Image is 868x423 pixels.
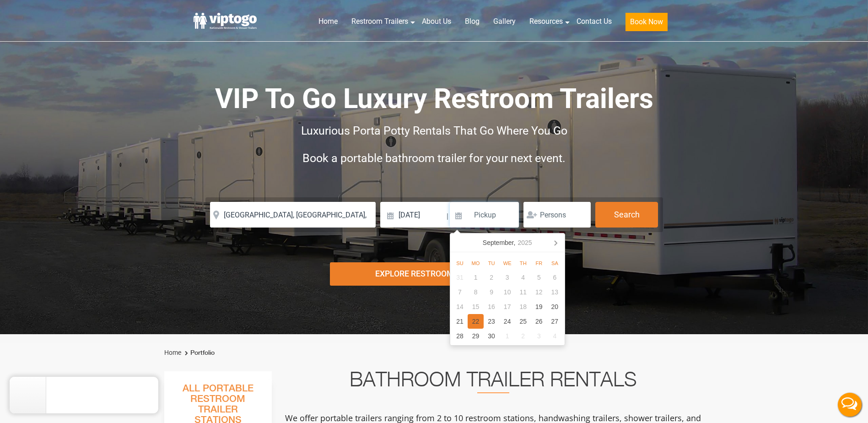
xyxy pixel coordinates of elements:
[452,258,468,269] div: Su
[531,285,547,299] div: 12
[499,270,515,285] div: 3
[595,202,658,228] button: Search
[345,11,415,32] a: Restroom Trailers
[499,285,515,299] div: 10
[499,329,515,343] div: 1
[468,329,484,343] div: 29
[531,258,547,269] div: Fr
[531,299,547,314] div: 19
[499,258,515,269] div: We
[415,11,458,32] a: About Us
[468,270,484,285] div: 1
[831,386,868,423] button: Live Chat
[452,329,468,343] div: 28
[523,202,591,228] input: Persons
[330,262,538,286] div: Explore Restroom Trailers
[547,329,563,343] div: 4
[570,11,619,32] a: Contact Us
[531,329,547,343] div: 3
[183,347,215,358] li: Portfolio
[468,299,484,314] div: 15
[452,299,468,314] div: 14
[302,152,566,165] span: Book a portable bathroom trailer for your next event.
[164,349,181,356] a: Home
[484,314,500,329] div: 23
[484,258,500,269] div: Tu
[312,11,345,32] a: Home
[479,235,536,250] div: September,
[450,202,519,228] input: Pickup
[468,314,484,329] div: 22
[547,285,563,299] div: 13
[380,202,446,228] input: Delivery
[468,285,484,299] div: 8
[625,13,668,31] button: Book Now
[484,299,500,314] div: 16
[515,314,531,329] div: 25
[531,314,547,329] div: 26
[499,314,515,329] div: 24
[515,258,531,269] div: Th
[452,314,468,329] div: 21
[531,270,547,285] div: 5
[547,258,563,269] div: Sa
[447,202,448,231] span: |
[547,314,563,329] div: 27
[499,299,515,314] div: 17
[301,124,567,137] span: Luxurious Porta Potty Rentals That Go Where You Go
[468,258,484,269] div: Mo
[518,237,532,248] i: 2025
[515,285,531,299] div: 11
[547,299,563,314] div: 20
[458,11,486,32] a: Blog
[284,371,702,393] h2: Bathroom Trailer Rentals
[215,82,653,115] span: VIP To Go Luxury Restroom Trailers
[452,285,468,299] div: 7
[484,285,500,299] div: 9
[452,270,468,285] div: 31
[515,270,531,285] div: 4
[210,202,376,228] input: Where do you need your restroom?
[484,329,500,343] div: 30
[515,329,531,343] div: 2
[619,11,674,37] a: Book Now
[486,11,523,32] a: Gallery
[484,270,500,285] div: 2
[515,299,531,314] div: 18
[547,270,563,285] div: 6
[523,11,570,32] a: Resources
